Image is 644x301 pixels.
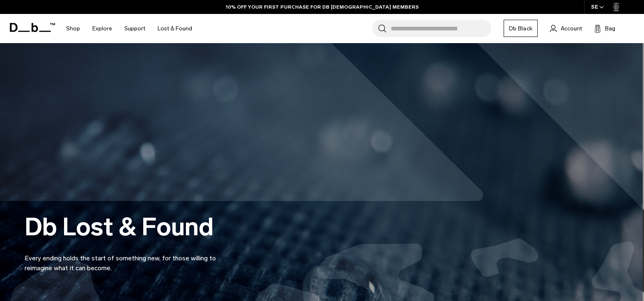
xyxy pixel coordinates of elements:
a: Db Black [504,20,538,37]
button: Bag [594,23,615,33]
a: Shop [66,14,80,43]
span: Bag [605,24,615,33]
p: Every ending holds the start of something new, for those willing to reimagine what it can become. [25,244,222,273]
a: 10% OFF YOUR FIRST PURCHASE FOR DB [DEMOGRAPHIC_DATA] MEMBERS [226,3,419,11]
h2: Db Lost & Found [25,214,222,239]
a: Support [124,14,145,43]
a: Account [550,23,582,33]
span: Account [561,24,582,33]
a: Explore [92,14,112,43]
nav: Main Navigation [60,14,198,43]
a: Lost & Found [158,14,192,43]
